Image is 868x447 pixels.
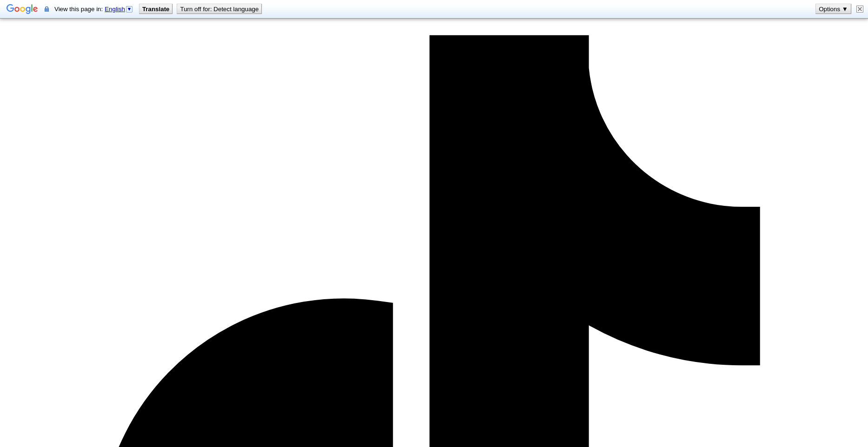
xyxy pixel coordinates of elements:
img: Google Translate [7,3,38,16]
span: English [105,6,125,13]
button: Turn off for: Detect language [177,4,261,13]
span: View this page in: [54,6,135,13]
button: Options ▼ [816,4,851,13]
img: The content of this secure page will be sent to Google for translation using a secure connection. [45,6,49,13]
button: Translate [139,4,172,13]
img: Close [856,6,863,13]
b: Translate [142,6,170,13]
a: English [105,6,133,13]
